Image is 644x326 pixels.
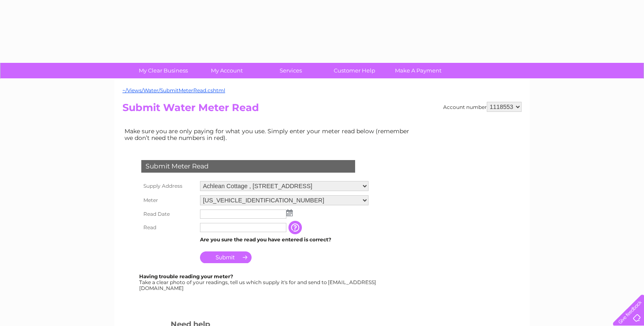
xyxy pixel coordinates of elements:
[139,274,377,291] div: Take a clear photo of your readings, tell us which supply it's for and send to [EMAIL_ADDRESS][DO...
[192,63,262,78] a: My Account
[139,273,233,279] b: Having trouble reading your meter?
[256,63,325,78] a: Services
[198,234,371,245] td: Are you sure the read you have entered is correct?
[320,63,389,78] a: Customer Help
[139,193,198,207] th: Meter
[286,210,293,216] img: ...
[129,63,198,78] a: My Clear Business
[384,63,453,78] a: Make A Payment
[443,102,522,112] div: Account number
[139,207,198,221] th: Read Date
[139,179,198,193] th: Supply Address
[139,221,198,234] th: Read
[122,126,416,143] td: Make sure you are only paying for what you use. Simply enter your meter read below (remember we d...
[200,251,252,263] input: Submit
[288,221,304,234] input: Information
[122,102,522,118] h2: Submit Water Meter Read
[141,160,355,173] div: Submit Meter Read
[122,87,225,93] a: ~/Views/Water/SubmitMeterRead.cshtml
